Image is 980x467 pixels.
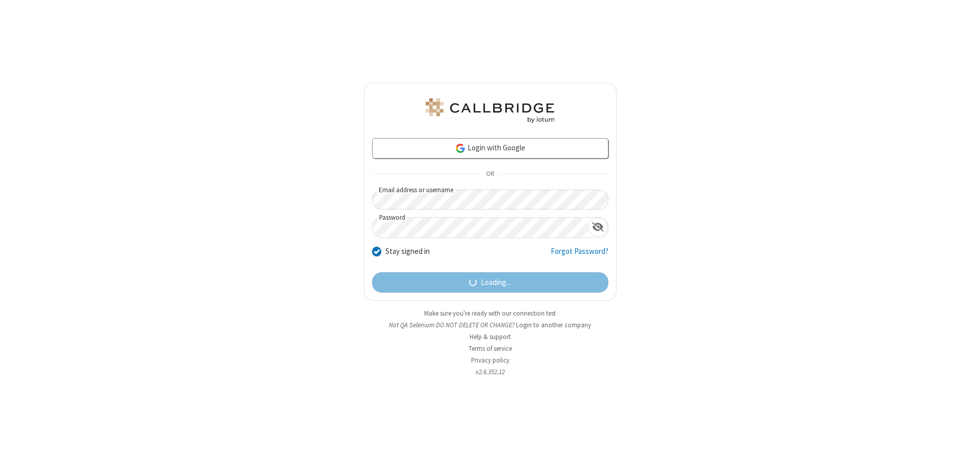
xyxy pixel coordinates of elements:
div: Show password [588,218,608,237]
span: OR [482,167,498,181]
button: Loading... [372,272,608,293]
a: Privacy policy [471,356,509,365]
a: Login with Google [372,138,608,159]
a: Make sure you're ready with our connection test [424,309,556,318]
span: Loading... [481,277,511,289]
li: Not QA Selenium DO NOT DELETE OR CHANGE? [364,320,617,330]
a: Forgot Password? [551,246,608,265]
img: google-icon.png [455,143,466,154]
input: Password [373,218,588,238]
input: Email address or username [372,190,608,210]
label: Stay signed in [385,246,430,257]
button: Login to another company [516,320,591,330]
a: Help & support [470,332,511,341]
a: Terms of service [469,344,512,353]
img: QA Selenium DO NOT DELETE OR CHANGE [424,98,556,123]
li: v2.6.352.12 [364,367,617,377]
